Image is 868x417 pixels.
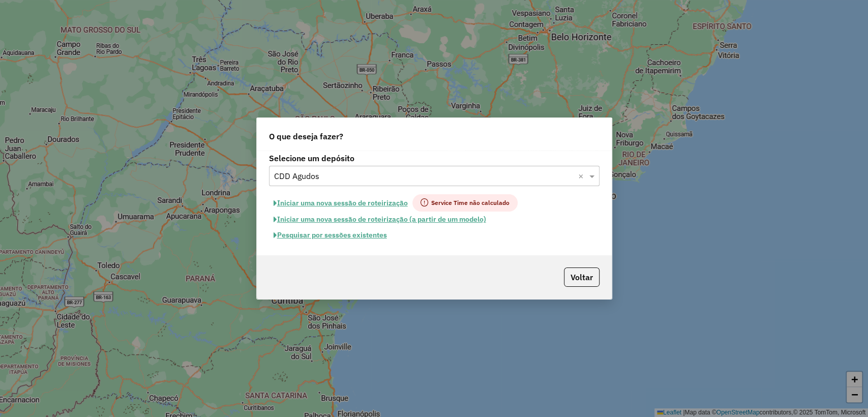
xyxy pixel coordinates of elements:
[269,152,600,164] label: Selecione um depósito
[269,212,491,227] button: Iniciar uma nova sessão de roteirização (a partir de um modelo)
[564,267,600,287] button: Voltar
[269,194,412,212] button: Iniciar uma nova sessão de roteirização
[412,194,518,212] span: Service Time não calculado
[269,130,343,142] span: O que deseja fazer?
[578,170,587,182] span: Clear all
[269,227,392,243] button: Pesquisar por sessões existentes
